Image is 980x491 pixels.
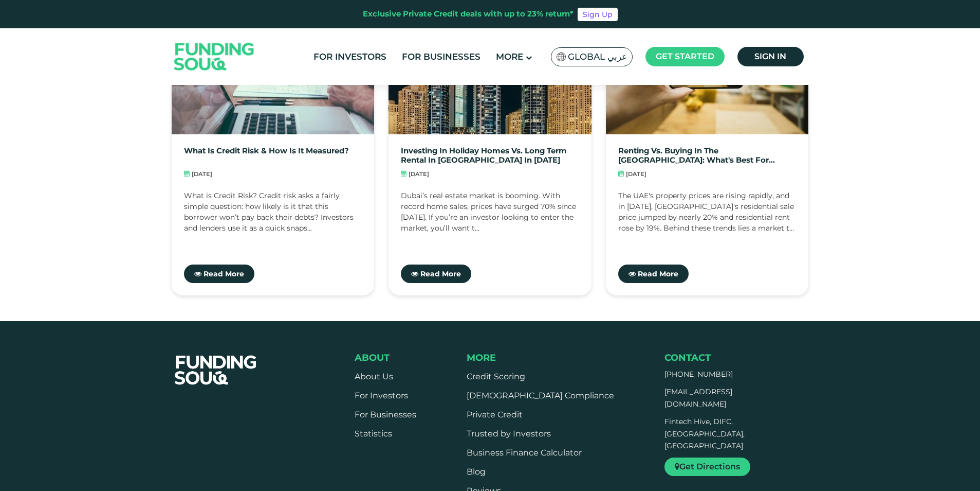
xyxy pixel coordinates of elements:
span: Read More [420,269,461,278]
a: Renting vs. Buying in the [GEOGRAPHIC_DATA]: What's Best for Expats in [DATE]? [618,147,797,165]
a: Sign Up [578,8,618,21]
p: Fintech Hive, DIFC, [GEOGRAPHIC_DATA], [GEOGRAPHIC_DATA] [664,416,787,452]
a: For Businesses [355,410,416,419]
span: [DATE] [192,170,212,179]
a: For Investors [355,391,408,400]
a: What Is Credit Risk & How Is It Measured? [184,147,349,165]
a: Business Finance Calculator [467,448,582,458]
div: About [355,352,416,363]
a: Trusted by Investors [467,429,551,439]
span: Read More [638,269,678,278]
img: SA Flag [557,52,566,61]
img: FooterLogo [164,343,267,397]
span: More [496,51,523,62]
a: [EMAIL_ADDRESS][DOMAIN_NAME] [664,387,732,409]
span: Read More [204,269,244,278]
span: More [467,352,496,363]
a: Credit Scoring [467,372,525,381]
div: The UAE's property prices are rising rapidly, and in [DATE], [GEOGRAPHIC_DATA]'s residential sale... [618,190,797,242]
a: [DEMOGRAPHIC_DATA] Compliance [467,391,614,400]
a: Read More [618,265,689,283]
div: Exclusive Private Credit deals with up to 23% return* [363,8,574,20]
a: Investing in Holiday Homes vs. Long Term Rental in [GEOGRAPHIC_DATA] in [DATE] [401,147,579,165]
a: [PHONE_NUMBER] [664,370,733,379]
span: Get started [656,51,714,61]
a: Read More [401,265,471,283]
a: Blog [467,467,486,477]
span: Global عربي [568,51,627,63]
a: Statistics [355,429,392,439]
div: What is Credit Risk? Credit risk asks a fairly simple question: how likely is it that this borrow... [184,190,362,242]
a: Sign in [737,47,804,66]
span: [DATE] [409,170,429,179]
span: Sign in [754,51,786,61]
div: Dubai’s real estate market is booming. With record home sales, prices have surged 70% since [DATE... [401,190,579,242]
a: Read More [184,265,254,283]
span: Contact [664,352,711,363]
img: Logo [164,31,265,83]
span: [DATE] [626,170,646,179]
a: Private Credit [467,410,523,419]
a: For Businesses [399,48,483,65]
a: For Investors [311,48,389,65]
a: About Us [355,372,393,381]
a: Get Directions [664,458,750,476]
